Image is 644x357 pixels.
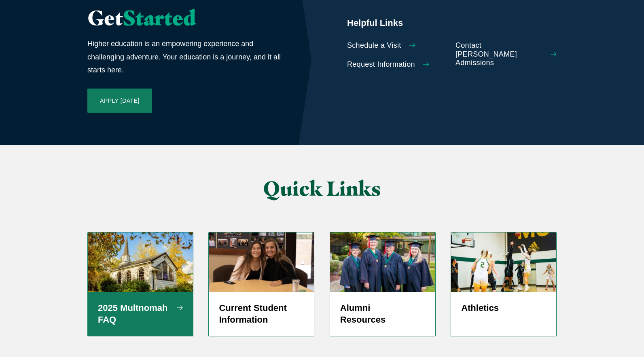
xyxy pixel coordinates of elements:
[208,232,314,336] a: screenshot-2024-05-27-at-1.37.12-pm Current Student Information
[330,232,436,336] a: 50 Year Alumni 2019 Alumni Resources
[451,232,557,336] a: Women's Basketball player shooting jump shot Athletics
[209,232,314,292] img: screenshot-2024-05-27-at-1.37.12-pm
[451,232,556,292] img: WBBALL_WEB
[87,7,282,29] h2: Get
[455,41,542,68] span: Contact [PERSON_NAME] Admissions
[87,89,152,113] a: Apply [DATE]
[87,232,193,336] a: Prayer Chapel in Fall 2025 Multnomah FAQ
[219,302,304,326] h5: Current Student Information
[88,232,193,292] img: Prayer Chapel in Fall
[340,302,425,326] h5: Alumni Resources
[461,302,546,314] h5: Athletics
[347,60,415,69] span: Request Information
[347,17,557,29] h5: Helpful Links
[347,60,448,69] a: Request Information
[98,302,183,326] h5: 2025 Multnomah FAQ
[330,232,435,292] img: 50 Year Alumni 2019
[455,41,557,68] a: Contact [PERSON_NAME] Admissions
[347,41,448,50] a: Schedule a Visit
[123,5,196,30] span: Started
[168,177,476,200] h2: Quick Links
[87,37,282,76] p: Higher education is an empowering experience and challenging adventure. Your education is a journ...
[347,41,401,50] span: Schedule a Visit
